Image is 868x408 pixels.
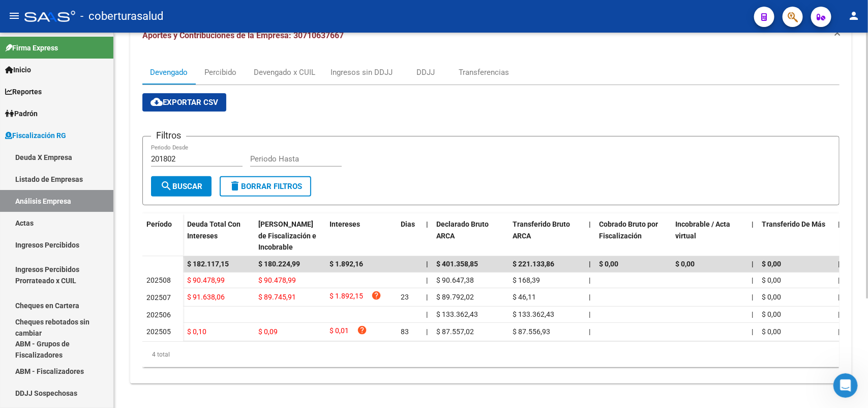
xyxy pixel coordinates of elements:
[330,260,363,268] span: $ 1.892,16
[5,42,58,53] span: Firma Express
[508,213,585,258] datatable-header-cell: Transferido Bruto ARCA
[675,260,695,268] span: $ 0,00
[142,342,840,367] div: 4 total
[142,213,183,256] datatable-header-cell: Período
[752,260,754,268] span: |
[513,220,570,240] span: Transferido Bruto ARCA
[183,213,254,258] datatable-header-cell: Deuda Total Con Intereses
[258,276,296,284] span: $ 90.478,99
[258,328,278,336] span: $ 0,09
[258,220,316,252] span: [PERSON_NAME] de Fiscalización e Incobrable
[142,31,344,40] span: Aportes y Contribuciones de la Empresa: 30710637667
[838,310,840,318] span: |
[371,290,381,301] i: help
[838,328,840,336] span: |
[187,276,225,284] span: $ 90.478,99
[747,213,758,258] datatable-header-cell: |
[834,213,844,258] datatable-header-cell: |
[589,220,591,228] span: |
[589,260,591,268] span: |
[258,293,296,301] span: $ 89.745,91
[752,293,753,301] span: |
[513,276,540,284] span: $ 168,39
[142,93,226,112] button: Exportar CSV
[426,220,428,228] span: |
[254,67,315,78] div: Devengado x CUIL
[146,276,171,284] span: 202508
[833,373,858,398] iframe: Intercom live chat
[5,108,38,119] span: Padrón
[838,293,840,301] span: |
[762,276,781,284] span: $ 0,00
[187,328,206,336] span: $ 0,10
[436,220,489,240] span: Declarado Bruto ARCA
[752,328,753,336] span: |
[187,260,229,268] span: $ 182.117,15
[401,293,409,301] span: 23
[426,310,428,318] span: |
[330,220,360,228] span: Intereses
[331,67,393,78] div: Ingresos sin DDJJ
[254,213,325,258] datatable-header-cell: Deuda Bruta Neto de Fiscalización e Incobrable
[220,176,311,197] button: Borrar Filtros
[589,276,590,284] span: |
[671,213,747,258] datatable-header-cell: Incobrable / Acta virtual
[436,260,478,268] span: $ 401.358,85
[762,260,781,268] span: $ 0,00
[80,5,163,28] span: - coberturasalud
[752,220,754,228] span: |
[229,180,241,192] mat-icon: delete
[599,220,658,240] span: Cobrado Bruto por Fiscalización
[838,260,840,268] span: |
[401,220,415,228] span: Dias
[762,220,825,228] span: Transferido De Más
[589,293,590,301] span: |
[436,293,474,301] span: $ 89.792,02
[150,67,188,78] div: Devengado
[589,310,590,318] span: |
[426,260,428,268] span: |
[752,276,753,284] span: |
[146,293,171,302] span: 202507
[459,67,509,78] div: Transferencias
[589,328,590,336] span: |
[5,130,66,141] span: Fiscalización RG
[422,213,432,258] datatable-header-cell: |
[762,293,781,301] span: $ 0,00
[151,98,218,107] span: Exportar CSV
[160,182,202,191] span: Buscar
[436,328,474,336] span: $ 87.557,02
[436,310,478,318] span: $ 133.362,43
[758,213,834,258] datatable-header-cell: Transferido De Más
[130,19,852,52] mat-expansion-panel-header: Aportes y Contribuciones de la Empresa: 30710637667
[675,220,730,240] span: Incobrable / Acta virtual
[595,213,671,258] datatable-header-cell: Cobrado Bruto por Fiscalización
[585,213,595,258] datatable-header-cell: |
[838,220,840,228] span: |
[325,213,397,258] datatable-header-cell: Intereses
[258,260,300,268] span: $ 180.224,99
[397,213,422,258] datatable-header-cell: Dias
[426,328,428,336] span: |
[187,293,225,301] span: $ 91.638,06
[426,293,428,301] span: |
[146,311,171,319] span: 202506
[426,276,428,284] span: |
[8,10,20,22] mat-icon: menu
[5,64,31,75] span: Inicio
[762,328,781,336] span: $ 0,00
[130,52,852,384] div: Aportes y Contribuciones de la Empresa: 30710637667
[432,213,508,258] datatable-header-cell: Declarado Bruto ARCA
[762,310,781,318] span: $ 0,00
[151,128,186,143] h3: Filtros
[513,310,554,318] span: $ 133.362,43
[838,276,840,284] span: |
[151,96,163,108] mat-icon: cloud_download
[401,328,409,336] span: 83
[146,220,172,228] span: Período
[752,310,753,318] span: |
[513,328,550,336] span: $ 87.556,93
[416,67,435,78] div: DDJJ
[357,325,367,335] i: help
[229,182,302,191] span: Borrar Filtros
